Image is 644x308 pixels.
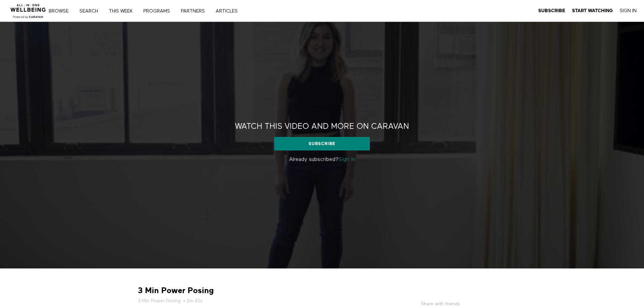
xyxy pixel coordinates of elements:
h5: • 2m 41s [138,298,364,304]
h2: Watch this video and more on CARAVAN [235,121,409,132]
strong: 3 Min Power Posing [138,285,214,296]
a: Subscribe [274,137,370,150]
a: Sign in [338,157,355,162]
strong: Start Watching [572,8,613,13]
a: PARTNERS [178,9,212,14]
a: Browse [46,9,76,14]
a: PROGRAMS [141,9,177,14]
a: Sign In [620,8,637,14]
a: ARTICLES [213,9,245,14]
nav: Primary [53,7,252,14]
a: 3 Min Power Posing [138,298,181,304]
strong: Subscribe [538,8,565,13]
p: Already subscribed? [222,156,422,164]
a: THIS WEEK [106,9,140,14]
a: Search [77,9,105,14]
a: Start Watching [572,8,613,14]
a: Subscribe [538,8,565,14]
